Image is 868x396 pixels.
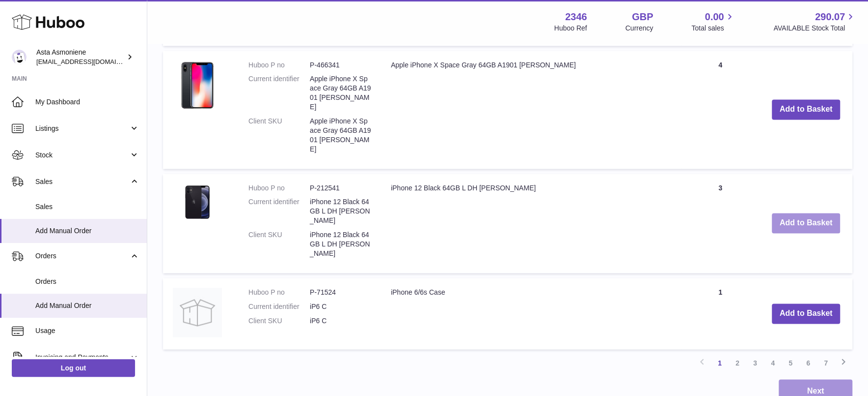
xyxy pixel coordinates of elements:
dd: Apple iPhone X Space Gray 64GB A1901 [PERSON_NAME] [310,74,371,112]
span: [EMAIL_ADDRESS][DOMAIN_NAME] [36,58,144,65]
dd: Apple iPhone X Space Gray 64GB A1901 [PERSON_NAME] [310,117,371,154]
span: Add Manual Order [35,226,139,236]
img: onlyipsales@gmail.com [12,50,27,64]
span: 290.07 [815,10,845,24]
span: AVAILABLE Stock Total [773,24,856,33]
dt: Client SKU [248,316,310,326]
a: 4 [764,354,782,372]
a: 7 [817,354,835,372]
span: My Dashboard [35,97,139,107]
div: Currency [625,24,653,33]
td: iPhone 6/6s Case [381,278,681,349]
span: Orders [35,251,129,261]
img: iPhone 6/6s Case [173,288,222,337]
dt: Client SKU [248,230,310,258]
span: Sales [35,202,139,212]
a: 2 [729,354,746,372]
a: 5 [782,354,799,372]
a: 3 [746,354,764,372]
div: Asta Asmoniene [36,48,125,66]
span: Listings [35,124,129,133]
dd: iPhone 12 Black 64GB L DH [PERSON_NAME] [310,230,371,258]
a: 0.00 Total sales [691,10,735,33]
strong: 2346 [565,10,587,24]
img: iPhone 12 Black 64GB L DH Jim [173,183,222,220]
dd: iP6 C [310,302,371,311]
dd: P-466341 [310,61,371,70]
span: Orders [35,277,139,286]
span: Sales [35,177,129,186]
td: 4 [681,51,759,169]
button: Add to Basket [772,213,841,233]
dt: Huboo P no [248,288,310,297]
dt: Current identifier [248,74,310,112]
div: Huboo Ref [554,24,587,33]
dt: Client SKU [248,117,310,154]
a: 1 [711,354,729,372]
dt: Huboo P no [248,183,310,193]
dt: Huboo P no [248,61,310,70]
td: 1 [681,278,759,349]
a: 6 [799,354,817,372]
span: Total sales [691,24,735,33]
span: Stock [35,151,129,160]
button: Add to Basket [772,304,841,324]
dt: Current identifier [248,197,310,225]
button: Add to Basket [772,99,841,120]
span: Invoicing and Payments [35,353,129,362]
dd: P-71524 [310,288,371,297]
span: Usage [35,326,139,335]
img: Apple iPhone X Space Gray 64GB A1901 JIM [173,61,222,110]
dd: iPhone 12 Black 64GB L DH [PERSON_NAME] [310,197,371,225]
dt: Current identifier [248,302,310,311]
dd: P-212541 [310,183,371,193]
span: 0.00 [705,10,724,24]
td: iPhone 12 Black 64GB L DH [PERSON_NAME] [381,174,681,273]
span: Add Manual Order [35,301,139,310]
dd: iP6 C [310,316,371,326]
td: 3 [681,174,759,273]
a: Log out [12,359,135,377]
td: Apple iPhone X Space Gray 64GB A1901 [PERSON_NAME] [381,51,681,169]
a: 290.07 AVAILABLE Stock Total [773,10,856,33]
strong: GBP [632,10,653,24]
